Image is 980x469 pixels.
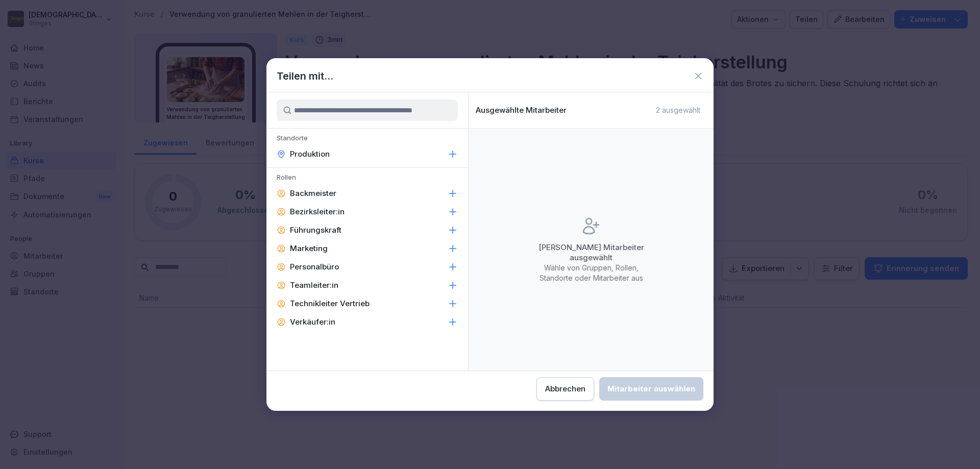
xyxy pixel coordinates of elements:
[290,262,339,272] p: Personalbüro
[290,149,330,159] p: Produktion
[599,377,703,401] button: Mitarbeiter auswählen
[266,173,468,184] p: Rollen
[530,242,652,263] p: [PERSON_NAME] Mitarbeiter ausgewählt
[290,280,338,290] p: Teamleiter:in
[656,106,700,115] p: 2 ausgewählt
[530,263,652,283] p: Wähle von Gruppen, Rollen, Standorte oder Mitarbeiter aus
[476,106,567,115] p: Ausgewählte Mitarbeiter
[290,207,345,217] p: Bezirksleiter:in
[290,243,328,254] p: Marketing
[607,383,695,394] div: Mitarbeiter auswählen
[266,134,468,145] p: Standorte
[290,317,335,327] p: Verkäufer:in
[290,225,341,235] p: Führungskraft
[290,188,336,199] p: Backmeister
[277,68,333,84] h1: Teilen mit...
[290,299,370,309] p: Technikleiter Vertrieb
[536,377,594,401] button: Abbrechen
[545,383,585,394] div: Abbrechen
